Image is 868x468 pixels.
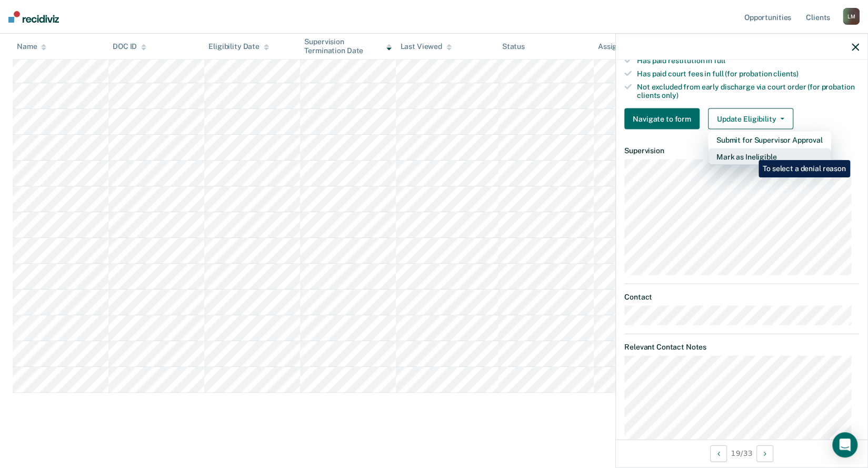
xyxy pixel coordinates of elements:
[637,56,859,65] div: Has paid restitution in
[8,11,59,23] img: Recidiviz
[714,56,725,65] span: full
[502,42,525,51] div: Status
[113,42,146,51] div: DOC ID
[637,82,859,100] div: Not excluded from early discharge via court order (for probation clients
[304,37,392,55] div: Supervision Termination Date
[624,108,704,130] a: Navigate to form link
[17,42,46,51] div: Name
[598,42,647,51] div: Assigned to
[616,439,867,467] div: 19 / 33
[637,69,859,78] div: Has paid court fees in full (for probation
[708,108,793,130] button: Update Eligibility
[624,343,859,352] dt: Relevant Contact Notes
[708,148,831,165] button: Mark as Ineligible
[756,445,773,462] button: Next Opportunity
[400,42,451,51] div: Last Viewed
[662,91,678,99] span: only)
[773,69,799,77] span: clients)
[624,146,859,155] dt: Supervision
[832,432,857,457] div: Open Intercom Messenger
[624,292,859,301] dt: Contact
[710,445,727,462] button: Previous Opportunity
[208,42,269,51] div: Eligibility Date
[708,132,831,148] button: Submit for Supervisor Approval
[843,8,860,25] div: L M
[624,108,700,130] button: Navigate to form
